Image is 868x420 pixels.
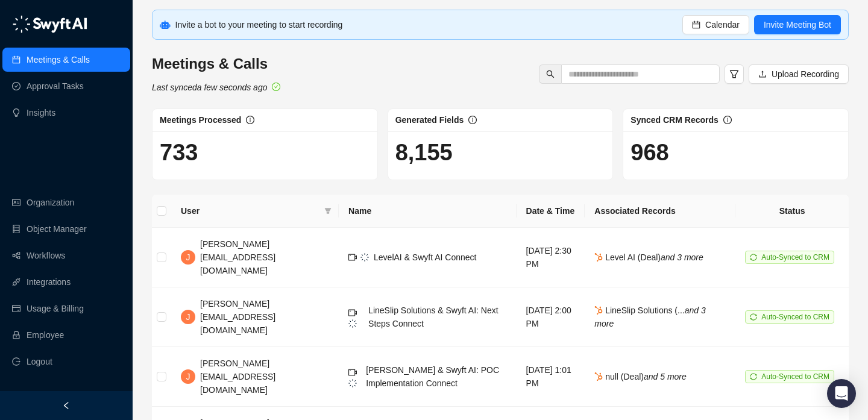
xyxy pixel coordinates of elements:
span: null (Deal) [594,372,687,381]
img: logo-small-inverted-DW8HDUn_.png [360,253,369,262]
td: [DATE] 1:01 PM [517,347,585,407]
a: Object Manager [27,217,87,241]
i: Last synced a few seconds ago [152,83,267,92]
span: search [546,70,555,78]
span: Auto-Synced to CRM [761,372,829,381]
span: info-circle [246,116,254,124]
span: video-camera [348,253,357,262]
span: [PERSON_NAME][EMAIL_ADDRESS][DOMAIN_NAME] [200,299,275,335]
span: Upload Recording [772,67,839,81]
td: [DATE] 2:30 PM [517,228,585,287]
a: Usage & Billing [27,296,84,321]
th: Date & Time [517,195,585,228]
i: and 5 more [644,372,687,381]
th: Name [339,195,517,228]
img: logo-05li4sbe.png [12,15,87,33]
td: [DATE] 2:00 PM [517,287,585,347]
span: J [186,370,190,383]
i: and 3 more [594,306,705,328]
span: Auto-Synced to CRM [761,253,829,262]
a: Integrations [27,270,71,294]
h1: 733 [160,139,370,166]
span: Invite Meeting Bot [764,18,831,31]
span: video-camera [348,309,357,317]
span: [PERSON_NAME] & Swyft AI: POC Implementation Connect [366,365,499,388]
span: filter [322,202,334,220]
h1: 8,155 [395,139,606,166]
span: filter [324,207,332,215]
a: Organization [27,190,74,215]
img: logo-small-inverted-DW8HDUn_.png [348,319,357,328]
span: Meetings Processed [160,115,241,125]
span: check-circle [272,83,280,91]
button: Calendar [682,15,749,34]
span: logout [12,357,20,366]
span: Synced CRM Records [631,115,718,125]
a: Approval Tasks [27,74,84,98]
i: and 3 more [661,252,703,262]
span: LineSlip Solutions & Swyft AI: Next Steps Connect [368,306,498,328]
span: [PERSON_NAME][EMAIL_ADDRESS][DOMAIN_NAME] [200,359,275,395]
span: filter [729,69,739,79]
span: Level AI (Deal) [594,252,703,262]
span: LineSlip Solutions (... [594,306,705,328]
img: logo-small-inverted-DW8HDUn_.png [348,379,357,387]
th: Status [735,195,849,228]
h3: Meetings & Calls [152,54,280,74]
h1: 968 [631,139,841,166]
a: Workflows [27,243,65,268]
span: Auto-Synced to CRM [761,313,829,321]
span: calendar [692,20,700,29]
span: Calendar [705,18,740,31]
span: Generated Fields [395,115,464,125]
button: Upload Recording [749,64,849,84]
span: Invite a bot to your meeting to start recording [175,20,343,30]
span: sync [750,254,757,261]
span: sync [750,313,757,321]
span: left [62,401,71,410]
a: Employee [27,323,64,347]
a: Meetings & Calls [27,48,90,72]
span: video-camera [348,368,357,377]
span: LevelAI & Swyft AI Connect [374,252,476,262]
button: Invite Meeting Bot [754,15,841,34]
span: upload [758,70,767,78]
span: J [186,310,190,324]
span: [PERSON_NAME][EMAIL_ADDRESS][DOMAIN_NAME] [200,239,275,275]
span: Logout [27,349,52,374]
span: info-circle [468,116,477,124]
span: info-circle [723,116,732,124]
a: Insights [27,101,55,125]
span: J [186,251,190,264]
span: User [181,204,319,218]
div: Open Intercom Messenger [827,379,856,408]
th: Associated Records [585,195,735,228]
span: sync [750,373,757,380]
